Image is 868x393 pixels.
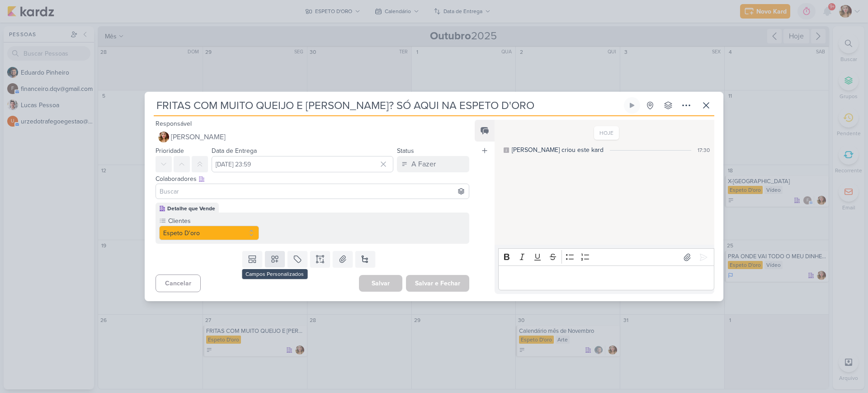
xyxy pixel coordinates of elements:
input: Buscar [158,186,467,197]
label: Prioridade [156,147,184,155]
div: A Fazer [411,159,436,170]
button: A Fazer [397,156,469,172]
button: [PERSON_NAME] [156,129,469,145]
div: Colaboradores [156,174,469,184]
span: [PERSON_NAME] [171,132,226,142]
div: Campos Personalizados [242,269,307,279]
div: Ligar relógio [628,102,636,109]
label: Status [397,147,414,155]
label: Clientes [167,216,259,226]
div: 17:30 [698,146,710,154]
input: Kard Sem Título [154,97,622,114]
img: Thaís Leite [158,132,169,142]
div: Detalhe que Vende [167,204,215,213]
button: Espeto D'oro [159,226,259,240]
input: Select a date [212,156,393,172]
div: Editor editing area: main [498,265,714,290]
div: Thaís criou este kard [512,145,604,155]
div: Editor toolbar [498,248,714,266]
button: Cancelar [156,275,201,292]
label: Data de Entrega [212,147,257,155]
div: Este log é visível à todos no kard [504,147,509,153]
label: Responsável [156,120,192,128]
